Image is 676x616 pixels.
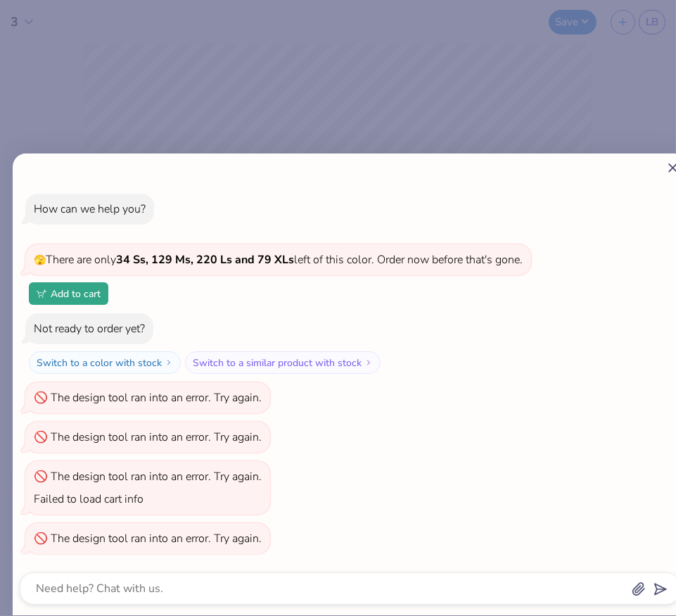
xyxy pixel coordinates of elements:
[34,253,46,267] span: 🫣
[51,531,262,546] div: The design tool ran into an error. Try again.
[29,351,181,374] button: Switch to a color with stock
[51,429,262,445] div: The design tool ran into an error. Try again.
[116,252,294,268] strong: 34 Ss, 129 Ms, 220 Ls and 79 XLs
[29,282,108,305] button: Add to cart
[34,252,523,268] span: There are only left of this color. Order now before that's gone.
[165,358,173,367] img: Switch to a color with stock
[34,201,146,217] div: How can we help you?
[37,289,46,298] img: Add to cart
[34,321,145,337] div: Not ready to order yet?
[34,491,144,507] div: Failed to load cart info
[185,351,381,374] button: Switch to a similar product with stock
[364,358,373,367] img: Switch to a similar product with stock
[51,390,262,406] div: The design tool ran into an error. Try again.
[51,469,262,484] div: The design tool ran into an error. Try again.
